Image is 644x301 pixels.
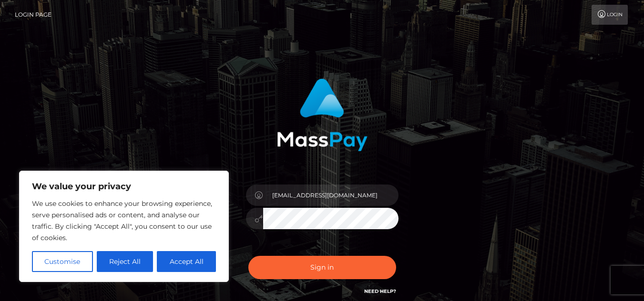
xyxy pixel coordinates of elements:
[15,5,51,25] a: Login Page
[32,251,93,272] button: Customise
[592,5,628,25] a: Login
[157,251,216,272] button: Accept All
[277,78,368,151] img: MassPay Login
[97,251,153,272] button: Reject All
[364,288,396,294] a: Need Help?
[19,171,229,282] div: We value your privacy
[32,181,216,192] p: We value your privacy
[32,198,216,243] p: We use cookies to enhance your browsing experience, serve personalised ads or content, and analys...
[263,184,399,206] input: Username...
[248,256,396,279] button: Sign in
